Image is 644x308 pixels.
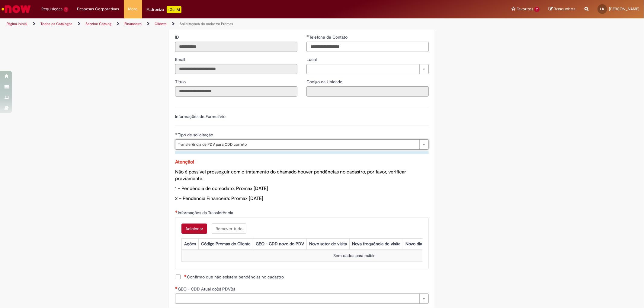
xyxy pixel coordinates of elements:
span: Local [306,57,318,62]
th: Novo dia da visita [403,238,441,249]
input: Título [175,86,297,97]
a: Solicitações de cadastro Promax [180,21,233,26]
a: Limpar campo GEO - CDD Atual do(s) PDV(s) [175,294,429,304]
th: Código Promax do Cliente [199,238,253,249]
input: Telefone de Contato [306,42,429,52]
span: GEO - CDD Atual do(s) PDV(s) [178,286,236,292]
label: Somente leitura - Código da Unidade [306,79,344,85]
a: Todos os Catálogos [40,21,72,26]
th: Nova frequência de visita [350,238,403,249]
label: Somente leitura - Título [175,79,187,85]
button: Adicionar uma linha para Informações da Transferência [181,224,207,234]
span: Informações da Transferência [178,210,234,215]
label: Somente leitura - ID [175,34,180,40]
span: Obrigatório Preenchido [306,35,309,37]
span: Requisições [41,6,62,12]
span: Não é possível prosseguir com o tratamento do chamado houver pendências no cadastro, por favor, v... [175,169,406,182]
span: Tipo de solicitação [178,132,214,138]
span: Rascunhos [554,6,575,12]
span: Somente leitura - Título [175,79,187,84]
span: Favoritos [517,6,533,12]
span: Somente leitura - Código da Unidade [306,79,344,84]
span: 1 [64,7,68,12]
span: 7 [534,7,540,12]
span: More [128,6,138,12]
th: Novo setor de visita [307,238,350,249]
img: ServiceNow [1,3,32,15]
label: Informações de Formulário [175,114,226,119]
span: Atenção! [175,159,194,165]
input: ID [175,42,297,52]
th: Ações [182,238,199,249]
a: Limpar campo Local [306,64,429,74]
span: Somente leitura - ID [175,34,180,40]
a: Rascunhos [549,6,575,12]
span: 2 – Pendência Financeira: Promax [DATE] [175,195,263,202]
input: Email [175,64,297,74]
label: Somente leitura - Email [175,56,186,62]
div: Padroniza [147,6,181,13]
a: Página inicial [7,21,27,26]
a: Service Catalog [85,21,111,26]
span: [PERSON_NAME] [609,6,639,11]
span: Confirmo que não existem pendências no cadastro [184,274,284,280]
a: Financeiro [124,21,142,26]
a: Cliente [155,21,167,26]
span: Necessários [175,287,178,289]
span: Obrigatório Preenchido [175,132,178,135]
span: Somente leitura - Email [175,57,186,62]
p: +GenAi [167,6,181,13]
ul: Trilhas de página [5,18,425,30]
input: Código da Unidade [306,86,429,97]
span: Transferência de PDV para CDD correto [178,140,416,149]
span: Necessários [184,275,187,277]
span: Telefone de Contato [309,34,349,40]
span: LD [601,7,604,11]
span: Necessários [175,210,178,213]
td: Sem dados para exibir [182,250,527,261]
th: GEO - CDD novo do PDV [253,238,307,249]
span: Despesas Corporativas [77,6,119,12]
span: 1 – Pendência de comodato: Promax [DATE] [175,186,268,192]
